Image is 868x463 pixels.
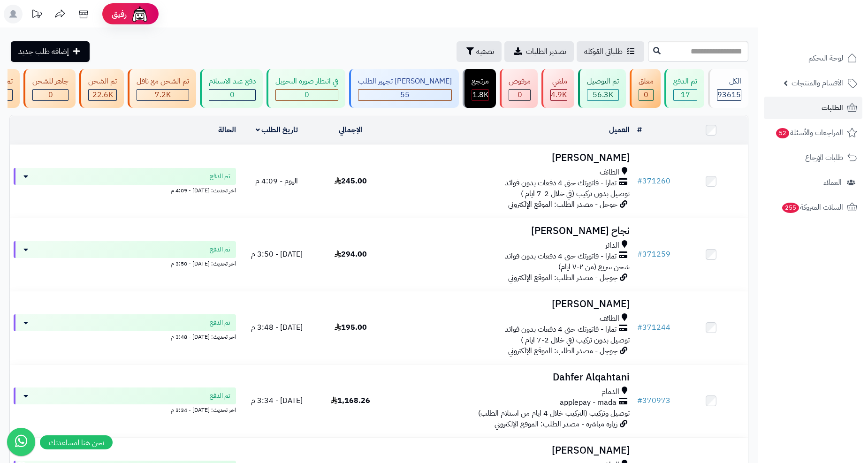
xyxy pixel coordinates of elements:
a: تم الشحن مع ناقل 7.2K [126,69,198,108]
a: #371260 [637,175,670,187]
span: المراجعات والأسئلة [775,126,843,139]
div: اخر تحديث: [DATE] - 4:09 م [14,185,236,195]
a: طلبات الإرجاع [764,146,862,169]
span: 0 [644,89,648,100]
a: معلق 0 [628,69,662,108]
a: تم الدفع 17 [662,69,706,108]
span: 255 [782,202,800,213]
span: طلباتي المُوكلة [584,46,623,57]
span: تصدير الطلبات [526,46,566,57]
span: [DATE] - 3:50 م [251,249,303,260]
span: # [637,395,642,406]
a: السلات المتروكة255 [764,196,862,219]
div: تم الشحن [88,76,117,87]
span: # [637,249,642,260]
a: الإجمالي [339,124,362,136]
a: في انتظار صورة التحويل 0 [265,69,347,108]
span: 1.8K [472,89,488,100]
span: الطلبات [822,101,843,114]
div: تم الشحن مع ناقل [137,76,189,87]
span: تمارا - فاتورتك حتى 4 دفعات بدون فوائد [505,324,617,335]
div: 0 [276,90,338,100]
div: 0 [509,90,530,100]
span: جوجل - مصدر الطلب: الموقع الإلكتروني [508,345,617,357]
div: 0 [639,90,653,100]
span: الدمام [602,387,619,397]
div: تم الدفع [673,76,697,87]
a: #370973 [637,395,670,406]
span: توصيل بدون تركيب (في خلال 2-7 ايام ) [521,334,630,346]
div: اخر تحديث: [DATE] - 3:50 م [14,258,236,268]
a: إضافة طلب جديد [11,41,90,62]
span: 22.6K [92,89,113,100]
span: تم الدفع [210,245,230,254]
span: # [637,175,642,187]
a: تم التوصيل 56.3K [576,69,628,108]
a: العميل [609,124,630,136]
a: الحالة [218,124,236,136]
span: توصيل وتركيب (التركيب خلال 4 ايام من استلام الطلب) [478,408,630,419]
span: جوجل - مصدر الطلب: الموقع الإلكتروني [508,272,617,283]
div: 0 [33,90,68,100]
a: جاهز للشحن 0 [22,69,77,108]
button: تصفية [457,41,502,62]
h3: [PERSON_NAME] [391,152,630,163]
div: 7223 [137,90,189,100]
span: تمارا - فاتورتك حتى 4 دفعات بدون فوائد [505,251,617,262]
div: 0 [209,90,255,100]
span: 55 [400,89,410,100]
img: ai-face.png [130,5,149,23]
h3: نجاح [PERSON_NAME] [391,226,630,236]
h3: Dahfer Alqahtani [391,372,630,383]
span: 0 [518,89,522,100]
div: 22608 [89,90,116,100]
span: الطائف [600,313,619,324]
span: طلبات الإرجاع [805,151,843,164]
a: تم الشحن 22.6K [77,69,126,108]
a: تاريخ الطلب [256,124,298,136]
span: تم الدفع [210,318,230,327]
a: الطلبات [764,97,862,119]
a: تصدير الطلبات [504,41,574,62]
span: 245.00 [335,175,367,187]
span: 0 [230,89,235,100]
span: 52 [776,128,790,139]
span: إضافة طلب جديد [18,46,69,57]
div: مرفوض [509,76,531,87]
div: دفع عند الاستلام [209,76,256,87]
a: العملاء [764,171,862,194]
span: 294.00 [335,249,367,260]
div: اخر تحديث: [DATE] - 3:48 م [14,331,236,341]
span: 4.9K [551,89,567,100]
span: العملاء [823,176,842,189]
span: اليوم - 4:09 م [255,175,298,187]
span: تصفية [476,46,494,57]
div: تم التوصيل [587,76,619,87]
span: جوجل - مصدر الطلب: الموقع الإلكتروني [508,199,617,210]
span: 17 [681,89,690,100]
a: #371259 [637,249,670,260]
div: 4945 [551,90,567,100]
a: لوحة التحكم [764,47,862,69]
span: 1,168.26 [331,395,370,406]
div: 1793 [472,90,488,100]
span: شحن سريع (من ٢-٧ ايام) [558,261,630,273]
div: اخر تحديث: [DATE] - 3:34 م [14,404,236,414]
span: الطائف [600,167,619,178]
h3: [PERSON_NAME] [391,299,630,310]
h3: [PERSON_NAME] [391,445,630,456]
img: logo-2.png [804,7,859,27]
div: الكل [717,76,741,87]
a: دفع عند الاستلام 0 [198,69,265,108]
span: تم الدفع [210,172,230,181]
span: [DATE] - 3:34 م [251,395,303,406]
span: 93615 [717,89,741,100]
div: 17 [674,90,697,100]
a: [PERSON_NAME] تجهيز الطلب 55 [347,69,461,108]
span: رفيق [112,8,127,20]
div: [PERSON_NAME] تجهيز الطلب [358,76,452,87]
span: لوحة التحكم [808,52,843,65]
span: applepay - mada [560,397,617,408]
a: #371244 [637,322,670,333]
span: 0 [305,89,309,100]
